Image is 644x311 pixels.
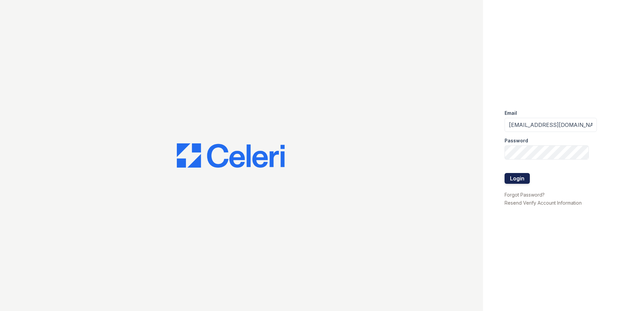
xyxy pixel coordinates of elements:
[505,192,545,198] a: Forgot Password?
[505,110,517,116] label: Email
[505,137,528,144] label: Password
[505,200,582,206] a: Resend Verify Account Information
[505,173,530,184] button: Login
[177,143,285,168] img: CE_Logo_Blue-a8612792a0a2168367f1c8372b55b34899dd931a85d93a1a3d3e32e68fde9ad4.png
